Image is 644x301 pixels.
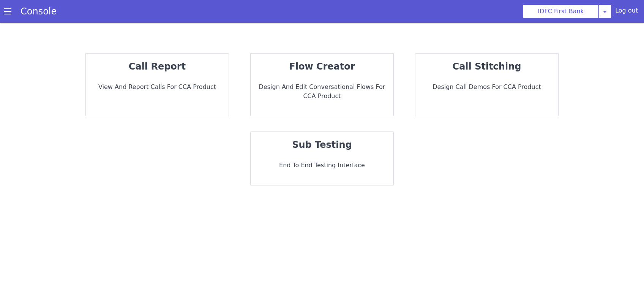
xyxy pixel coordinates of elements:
button: IDFC First Bank [523,5,599,18]
a: Console [11,6,66,17]
p: Design and Edit Conversational flows for CCA Product [257,82,387,101]
strong: sub testing [292,139,352,150]
p: End to End Testing Interface [257,161,387,170]
p: Design call demos for CCA Product [421,82,552,92]
strong: call report [129,61,186,72]
p: View and report calls for CCA Product [92,82,223,92]
strong: flow creator [289,61,355,72]
strong: call stitching [453,61,521,72]
div: Log out [615,6,638,18]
